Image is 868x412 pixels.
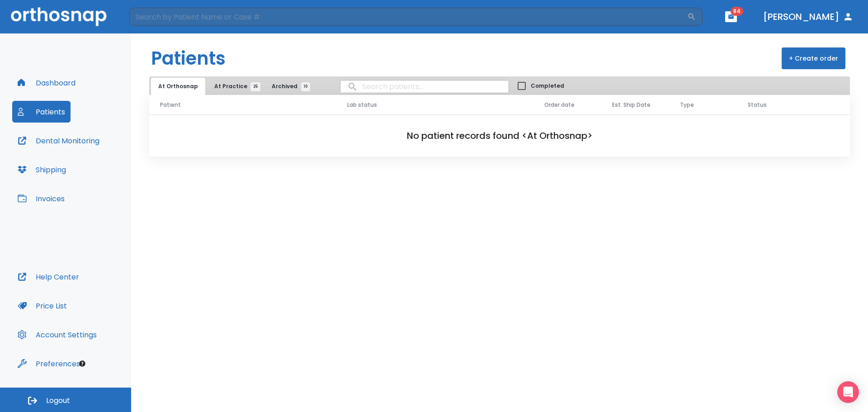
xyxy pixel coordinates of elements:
button: Preferences [12,353,85,374]
div: tabs [151,78,315,95]
span: Completed [531,82,564,90]
input: search [340,78,509,95]
button: Price List [12,295,72,317]
div: Open Intercom Messenger [837,381,859,403]
span: 25 [250,82,260,91]
span: Status [748,101,767,109]
button: + Create order [782,47,845,69]
button: Help Center [12,266,85,288]
button: Shipping [12,159,71,180]
button: [PERSON_NAME] [759,9,857,25]
span: 84 [731,7,743,16]
img: Orthosnap [11,7,107,26]
span: Logout [46,396,70,406]
span: 10 [301,82,310,91]
h2: No patient records found <At Orthosnap> [164,129,835,142]
span: Lab status [347,101,377,109]
button: Dashboard [12,72,81,94]
button: Invoices [12,188,70,209]
button: Dental Monitoring [12,130,105,152]
span: Archived [272,82,306,90]
h1: Patients [151,45,226,72]
span: At Practice [214,82,255,90]
div: Tooltip anchor [78,360,86,368]
input: Search by Patient Name or Case # [129,8,687,26]
button: At Orthosnap [151,78,205,95]
button: Account Settings [12,324,102,346]
button: Patients [12,101,71,123]
span: Est. Ship Date [612,101,651,109]
span: Type [680,101,694,109]
span: Order date [544,101,575,109]
span: Patient [160,101,181,109]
